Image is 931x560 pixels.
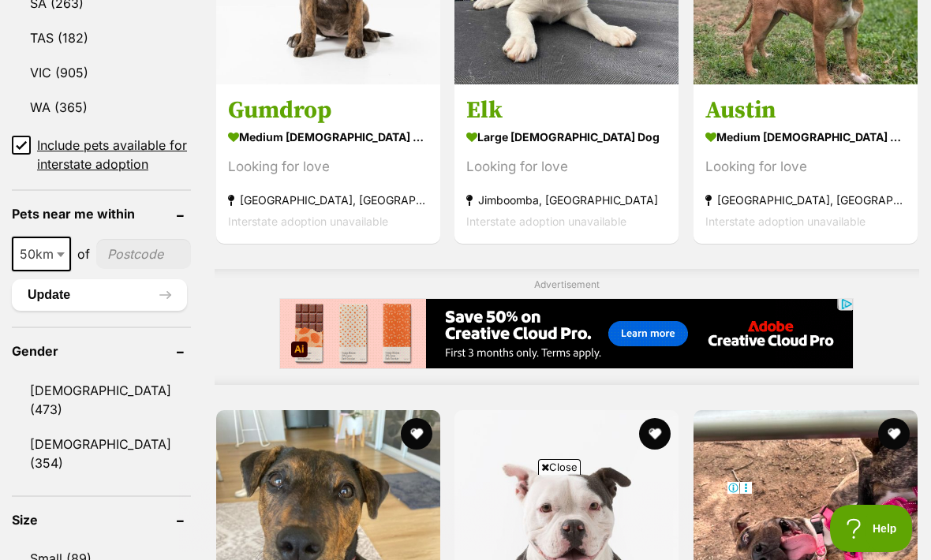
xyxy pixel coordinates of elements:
iframe: Advertisement [279,298,854,369]
button: favourite [400,418,432,450]
iframe: Advertisement [178,481,753,552]
a: [DEMOGRAPHIC_DATA] (473) [12,374,191,426]
header: Size [12,513,191,527]
span: Include pets available for interstate adoption [37,136,191,174]
header: Gender [12,344,191,358]
span: Interstate adoption unavailable [228,215,388,228]
input: postcode [96,239,191,269]
span: Interstate adoption unavailable [705,215,866,228]
h3: Gumdrop [228,95,428,125]
strong: [GEOGRAPHIC_DATA], [GEOGRAPHIC_DATA] [228,189,428,211]
button: favourite [878,418,910,450]
div: Looking for love [228,156,428,177]
div: Looking for love [705,156,906,177]
strong: medium [DEMOGRAPHIC_DATA] Dog [705,125,906,148]
iframe: Help Scout Beacon - Open [830,505,915,552]
header: Pets near me within [12,207,191,221]
h3: Austin [705,95,906,125]
a: [DEMOGRAPHIC_DATA] (354) [12,427,191,480]
span: 50km [13,243,69,265]
strong: Jimboomba, [GEOGRAPHIC_DATA] [466,189,667,211]
div: Looking for love [466,156,667,177]
span: Close [538,459,581,475]
a: Austin medium [DEMOGRAPHIC_DATA] Dog Looking for love [GEOGRAPHIC_DATA], [GEOGRAPHIC_DATA] Inters... [694,84,918,244]
span: Interstate adoption unavailable [466,215,626,228]
strong: medium [DEMOGRAPHIC_DATA] Dog [228,125,428,148]
a: TAS (182) [12,21,191,54]
div: Advertisement [215,269,919,385]
span: 50km [12,237,71,271]
a: Elk large [DEMOGRAPHIC_DATA] Dog Looking for love Jimboomba, [GEOGRAPHIC_DATA] Interstate adoptio... [454,84,679,244]
span: of [77,245,90,263]
button: Update [12,279,187,311]
strong: [GEOGRAPHIC_DATA], [GEOGRAPHIC_DATA] [705,189,906,211]
h3: Elk [466,95,667,125]
a: Include pets available for interstate adoption [12,136,191,174]
a: VIC (905) [12,56,191,89]
a: WA (365) [12,91,191,124]
a: Gumdrop medium [DEMOGRAPHIC_DATA] Dog Looking for love [GEOGRAPHIC_DATA], [GEOGRAPHIC_DATA] Inter... [216,84,440,244]
button: favourite [639,418,671,450]
strong: large [DEMOGRAPHIC_DATA] Dog [466,125,667,148]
